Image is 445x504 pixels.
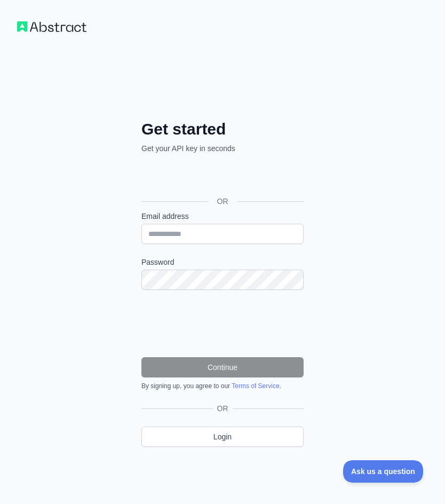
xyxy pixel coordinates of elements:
a: Login [141,427,304,447]
h2: Get started [141,120,304,139]
span: OR [209,196,237,207]
iframe: reCAPTCHA [141,303,304,344]
a: Terms of Service [232,382,279,390]
p: Get your API key in seconds [141,143,304,154]
label: Email address [141,211,304,222]
label: Password [141,257,304,267]
iframe: Toggle Customer Support [343,460,424,483]
iframe: “使用 Google 账号登录”按钮 [136,166,307,189]
div: By signing up, you agree to our . [141,382,304,390]
button: Continue [141,357,304,377]
span: OR [213,403,233,414]
img: Workflow [17,21,86,32]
